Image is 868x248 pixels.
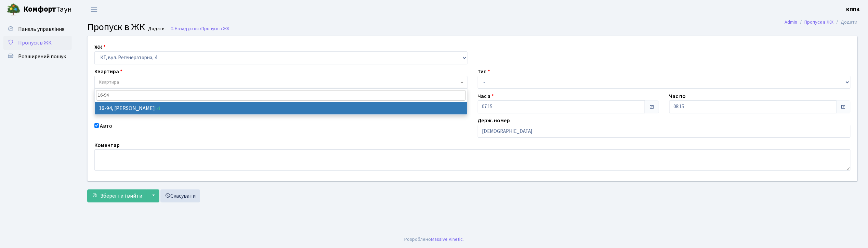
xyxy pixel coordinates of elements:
span: Пропуск в ЖК [87,20,145,34]
b: Комфорт [23,4,56,15]
span: Пропуск в ЖК [18,39,52,47]
span: Зберегти і вийти [100,192,142,200]
a: Massive Kinetic [431,236,463,243]
b: КПП4 [846,6,860,13]
a: КПП4 [846,5,860,14]
button: Переключити навігацію [86,4,103,15]
span: Квартира [99,79,119,86]
label: Коментар [94,141,120,149]
button: Зберегти і вийти [87,189,147,202]
nav: breadcrumb [775,15,868,29]
a: Розширений пошук [3,50,72,63]
a: Admin [785,18,798,26]
a: Скасувати [160,189,200,202]
small: Додати . [147,26,167,32]
a: Пропуск в ЖК [805,18,834,26]
label: Час з [478,92,494,100]
label: Авто [100,122,112,130]
li: 16-94, [PERSON_NAME] [95,102,467,114]
span: Пропуск в ЖК [201,25,229,32]
span: Розширений пошук [18,53,66,60]
span: Таун [23,4,72,15]
label: Тип [478,67,490,76]
li: Додати [834,18,858,26]
span: Панель управління [18,25,64,33]
label: Час по [669,92,686,100]
a: Панель управління [3,22,72,36]
label: Квартира [94,67,122,76]
label: Держ. номер [478,116,510,125]
input: АА1234АА [478,125,851,138]
a: Назад до всіхПропуск в ЖК [170,25,229,32]
a: Пропуск в ЖК [3,36,72,50]
div: Розроблено . [404,236,464,243]
label: ЖК [94,43,106,51]
img: logo.png [7,3,21,16]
